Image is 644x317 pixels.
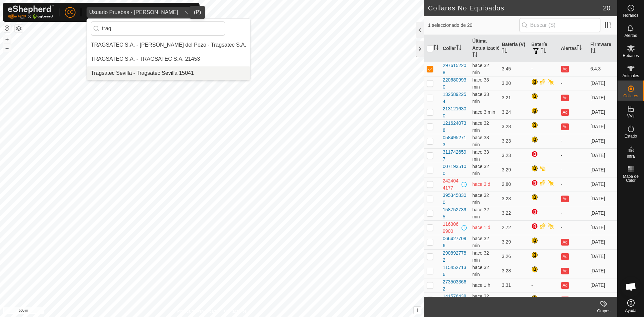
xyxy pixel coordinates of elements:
th: Firmware [588,35,617,62]
td: 3.28 [499,119,529,134]
button: Restablecer Mapa [3,24,11,32]
span: 10 sept 2025, 11:38 [472,265,489,277]
ul: Option List [87,38,250,80]
button: Ad [561,297,569,303]
td: [DATE] [588,76,617,91]
span: 10 sept 2025, 11:38 [472,120,489,133]
td: [DATE] [588,264,617,278]
div: dropdown trigger [181,7,194,18]
p-sorticon: Activar para ordenar [577,46,582,51]
span: Collares [623,94,638,98]
span: 10 sept 2025, 11:37 [472,149,489,162]
td: 3.31 [499,278,529,293]
button: Ad [561,66,569,72]
td: [DATE] [588,134,617,148]
td: 3.20 [499,76,529,91]
div: 1415764380 [443,293,467,307]
td: - [558,177,588,192]
span: 10 sept 2025, 11:38 [472,193,489,205]
td: [DATE] [588,206,617,220]
th: Collar [440,35,470,62]
div: 0071935100 [443,163,467,177]
button: Ad [561,268,569,274]
td: - [529,62,558,76]
div: 2735033662 [443,278,467,293]
p-sorticon: Activar para ordenar [541,49,546,54]
h2: Collares No Equipados [428,4,603,12]
td: - [558,206,588,220]
span: Horarios [623,13,638,17]
span: 10 sept 2025, 11:37 [472,135,489,147]
a: Contáctenos [224,308,247,314]
div: 3117426597 [443,149,467,163]
div: 3953458300 [443,192,467,206]
td: [DATE] [588,235,617,249]
p-sorticon: Activar para ordenar [590,49,596,54]
span: 7 sept 2025, 10:07 [472,181,490,187]
button: Ad [561,239,569,246]
div: 0664277096 [443,235,467,249]
td: 3.45 [499,62,529,76]
span: Estado [625,134,637,138]
td: [DATE] [588,148,617,163]
td: 3.23 [499,148,529,163]
td: 3.23 [499,134,529,148]
button: Ad [561,123,569,130]
td: - [558,163,588,177]
span: i [417,307,418,313]
li: TRAGSATEC S.A. 21453 [87,52,250,66]
div: Tragsatec Sevilla - Tragsatec Sevilla 15041 [91,69,194,77]
span: 10 sept 2025, 11:08 [472,282,490,288]
td: 3.28 [499,264,529,278]
span: VVs [627,114,634,118]
button: Ad [561,109,569,116]
span: Alertas [625,34,637,38]
div: 2424044177 [443,177,460,192]
td: - [558,220,588,235]
button: Ad [561,196,569,202]
input: Buscar por región, país, empresa o propiedad [91,21,225,36]
td: 6.4.3 [588,62,617,76]
td: - [558,134,588,148]
div: 1325892254 [443,91,467,105]
span: 10 sept 2025, 11:38 [472,250,489,263]
span: 10 sept 2025, 11:37 [472,92,489,104]
td: 3.24 [499,105,529,119]
div: 1216240738 [443,120,467,134]
span: 10 sept 2025, 12:08 [472,109,495,115]
span: CC [67,9,73,16]
div: 2206809930 [443,76,467,91]
td: [DATE] [588,163,617,177]
div: 1587527395 [443,206,467,220]
div: 2908927782 [443,250,467,264]
td: 3.26 [499,249,529,264]
div: 1163069900 [443,221,460,235]
td: [DATE] [588,293,617,307]
button: Capas del Mapa [15,24,23,33]
span: 10 sept 2025, 11:38 [472,207,489,219]
td: - [558,76,588,91]
span: 10 sept 2025, 11:39 [472,63,489,75]
span: 1 seleccionado de 20 [428,22,519,29]
td: 3.29 [499,163,529,177]
span: Mapa de Calor [619,174,642,182]
button: Ad [561,253,569,260]
td: 2.72 [499,220,529,235]
span: 10 sept 2025, 11:38 [472,164,489,176]
button: – [3,44,11,52]
td: [DATE] [588,278,617,293]
button: + [3,35,11,43]
td: 3.27 [499,293,529,307]
button: Ad [561,282,569,289]
p-sorticon: Activar para ordenar [472,53,478,58]
span: Infra [627,154,635,158]
th: Alertas [558,35,588,62]
div: Chat abierto [621,277,641,297]
td: - [529,278,558,293]
td: 3.23 [499,192,529,206]
td: 2.80 [499,177,529,192]
th: Última Actualización [470,35,499,62]
div: Usuario Pruebas - [PERSON_NAME] [89,10,178,15]
td: 3.22 [499,206,529,220]
th: Batería (V) [499,35,529,62]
